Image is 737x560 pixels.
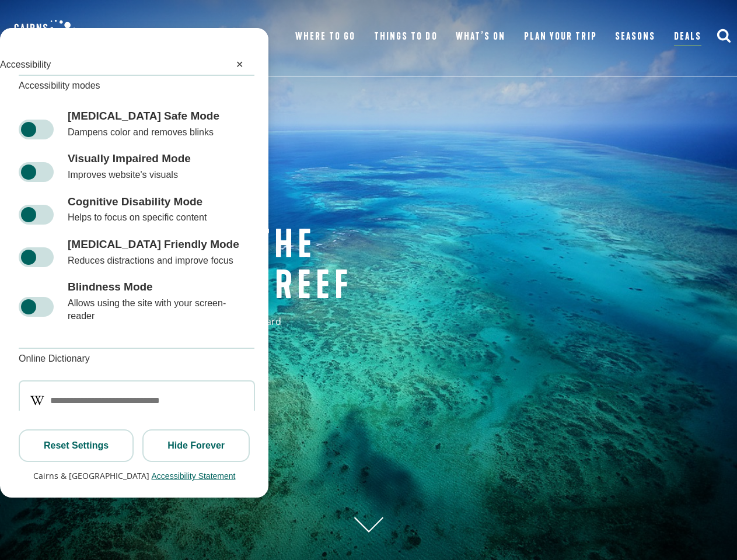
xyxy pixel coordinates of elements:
div: Helps to focus on specific content [68,211,207,224]
a: Plan Your Trip [524,29,597,45]
label: [MEDICAL_DATA] Safe Mode [19,120,54,139]
button: Hide Forever [142,429,250,462]
button: Reset Settings [19,429,134,462]
a: Deals [674,29,701,46]
div: [MEDICAL_DATA] Friendly Mode [68,237,239,251]
a: Where To Go [295,29,355,45]
input: Search the online dictionary... [19,380,255,421]
label: Cognitive Disability Mode [19,205,54,225]
div: Allows using the site with your screen-reader [68,297,250,323]
span: Reset Settings [44,440,109,450]
div: [MEDICAL_DATA] Safe Mode [68,109,219,123]
label: Visually Impaired Mode [19,162,54,182]
label: Blindness Mode [19,297,54,317]
span: Cairns & [GEOGRAPHIC_DATA] [33,470,149,481]
a: What’s On [456,29,505,45]
div: Blindness Mode [68,280,250,294]
div: Cognitive Disability Mode [68,195,207,209]
span: Accessibility modes [19,80,100,90]
label: [MEDICAL_DATA] Friendly Mode [19,247,54,267]
span: Online Dictionary [19,353,90,363]
button: Close Accessibility Panel [229,54,250,75]
div: Visually Impaired Mode [68,152,191,166]
div: Reduces distractions and improve focus [68,254,239,267]
button: Accessibility Statement [152,471,236,481]
div: Improves website's visuals [68,169,191,181]
a: Things To Do [374,29,437,45]
div: Dampens color and removes blinks [68,126,219,139]
span: Hide Forever [167,440,225,450]
a: Seasons [615,29,655,45]
img: CGBR-TNQ_dual-logo.svg [6,12,116,61]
